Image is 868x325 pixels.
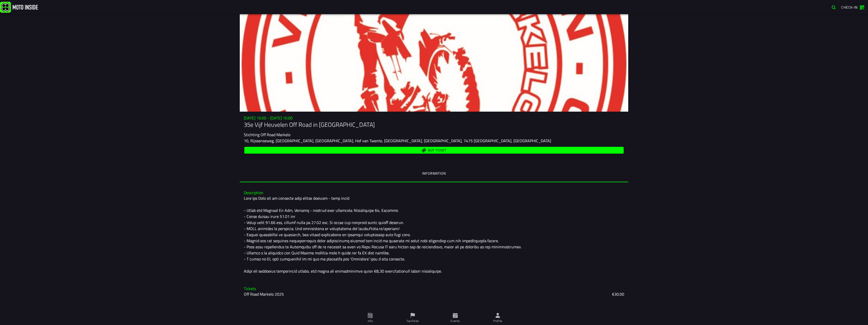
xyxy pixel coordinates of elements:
[244,286,624,291] h3: Tickets
[244,195,624,274] div: Lore Ips Dolo sit am consecte adip elitse doeiusm - temp incid - Utlab etd Magnaal En Adm, Veniam...
[407,319,419,323] ion-label: Facilities
[244,120,624,129] h1: 35e Vijf Heuvelen Off Road in [GEOGRAPHIC_DATA]
[244,116,624,120] h3: [DATE] 10:00 - [DATE] 10:00
[839,3,867,11] a: Check-in
[612,291,624,297] ion-text: €30.00
[244,138,551,144] ion-text: 10, Rijssenseweg, [GEOGRAPHIC_DATA], [GEOGRAPHIC_DATA], Hof van Twente, [GEOGRAPHIC_DATA], [GEOGR...
[244,190,624,195] h3: Description
[841,5,858,10] span: Check-in
[244,291,284,297] ion-text: Off Road Markelo 2025
[244,132,290,138] ion-text: Stichting Off Road Markelo
[428,149,446,152] span: Buy ticket
[493,319,502,323] ion-label: Profile
[368,319,373,323] ion-label: Info
[450,319,460,323] ion-label: Events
